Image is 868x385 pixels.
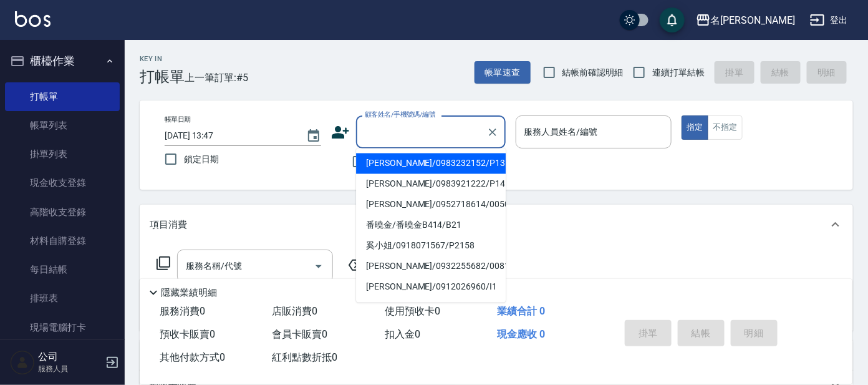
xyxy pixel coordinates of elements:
h5: 公司 [38,351,102,363]
a: 現金收支登錄 [5,168,120,197]
span: 結帳前確認明細 [562,66,624,79]
a: 現場電腦打卡 [5,313,120,342]
button: 不指定 [708,115,743,140]
li: [PERSON_NAME]/0926639309/p2630 [356,298,506,318]
h2: Key In [140,55,185,63]
label: 帳單日期 [165,115,191,124]
li: 奚小姐/0918071567/P2158 [356,236,506,256]
button: Clear [484,124,501,141]
p: 服務人員 [38,363,102,374]
span: 會員卡販賣 0 [272,328,328,340]
span: 現金應收 0 [498,328,546,340]
li: 番曉金/番曉金B414/B21 [356,215,506,236]
a: 掛單列表 [5,140,120,168]
li: [PERSON_NAME]/0912026960/I1 [356,277,506,298]
button: 櫃檯作業 [5,45,120,77]
div: 項目消費 [140,205,853,245]
div: 名[PERSON_NAME] [711,12,795,28]
h3: 打帳單 [140,68,185,85]
label: 顧客姓名/手機號碼/編號 [365,110,436,119]
button: save [660,7,685,32]
li: [PERSON_NAME]/0983232152/P1315 [356,154,506,174]
li: [PERSON_NAME]/0932255682/00810 [356,256,506,277]
span: 使用預收卡 0 [385,305,440,317]
a: 高階收支登錄 [5,198,120,227]
a: 每日結帳 [5,255,120,284]
span: 其他付款方式 0 [160,351,225,363]
button: Choose date, selected date is 2025-08-23 [299,121,329,151]
span: 扣入金 0 [385,328,420,340]
input: YYYY/MM/DD hh:mm [165,125,294,146]
button: 登出 [805,9,853,32]
img: Logo [15,11,51,27]
li: [PERSON_NAME]/0983921222/P1454 [356,174,506,195]
button: 指定 [682,115,708,140]
span: 鎖定日期 [184,153,219,166]
span: 連續打單結帳 [652,66,705,79]
span: 店販消費 0 [272,305,318,317]
button: 帳單速查 [475,61,531,84]
li: [PERSON_NAME]/0952718614/00509 [356,195,506,215]
span: 上一筆訂單:#5 [185,70,249,85]
span: 服務消費 0 [160,305,205,317]
a: 打帳單 [5,82,120,111]
a: 排班表 [5,284,120,313]
button: Open [309,256,329,276]
a: 材料自購登錄 [5,227,120,255]
p: 隱藏業績明細 [161,286,217,300]
button: 名[PERSON_NAME] [691,7,800,33]
span: 紅利點數折抵 0 [272,351,338,363]
span: 業績合計 0 [498,305,546,317]
p: 項目消費 [150,218,187,231]
span: 預收卡販賣 0 [160,328,215,340]
a: 帳單列表 [5,111,120,140]
img: Person [10,350,35,375]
